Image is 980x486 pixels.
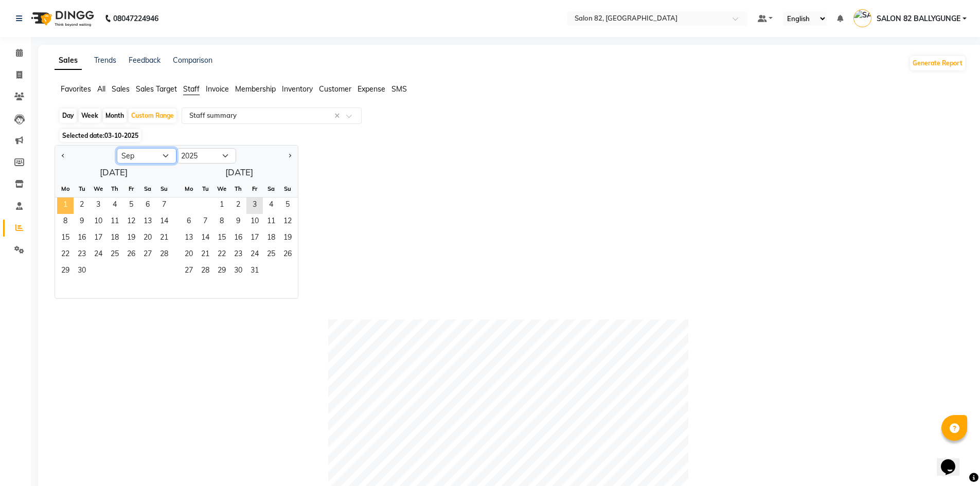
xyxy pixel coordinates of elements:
div: Friday, September 19, 2025 [123,230,139,247]
div: Day [60,109,77,123]
span: All [97,84,105,94]
span: 23 [230,247,246,263]
span: 7 [156,197,172,214]
div: Fr [123,181,139,197]
span: 14 [156,214,172,230]
span: 20 [139,230,156,247]
span: 7 [197,214,213,230]
div: Su [279,181,296,197]
span: 18 [106,230,123,247]
div: Monday, September 15, 2025 [57,230,74,247]
span: 23 [74,247,90,263]
div: Saturday, October 18, 2025 [263,230,279,247]
select: Select year [176,148,236,164]
span: 1 [57,197,74,214]
div: Tuesday, October 28, 2025 [197,263,213,280]
button: Generate Report [910,56,965,70]
span: 24 [90,247,106,263]
div: Su [156,181,172,197]
div: Wednesday, September 17, 2025 [90,230,106,247]
div: Sunday, October 19, 2025 [279,230,296,247]
div: Saturday, October 11, 2025 [263,214,279,230]
span: Staff [183,84,200,94]
div: Wednesday, October 22, 2025 [213,247,230,263]
div: Sunday, September 14, 2025 [156,214,172,230]
div: Tuesday, September 30, 2025 [74,263,90,280]
div: Mo [181,181,197,197]
div: Friday, September 26, 2025 [123,247,139,263]
div: Sunday, October 5, 2025 [279,197,296,214]
span: 11 [106,214,123,230]
div: Tuesday, September 23, 2025 [74,247,90,263]
span: 28 [197,263,213,280]
div: Thursday, September 4, 2025 [106,197,123,214]
div: Week [79,109,101,123]
div: Monday, September 22, 2025 [57,247,74,263]
span: 12 [123,214,139,230]
div: Tuesday, September 2, 2025 [74,197,90,214]
iframe: chat widget [937,445,970,476]
span: 30 [74,263,90,280]
span: Invoice [206,84,229,94]
div: Saturday, September 13, 2025 [139,214,156,230]
a: Feedback [129,56,161,65]
div: Monday, September 1, 2025 [57,197,74,214]
div: Friday, October 17, 2025 [246,230,263,247]
span: 16 [74,230,90,247]
div: Saturday, September 20, 2025 [139,230,156,247]
div: Sa [139,181,156,197]
div: Fr [246,181,263,197]
span: 15 [213,230,230,247]
div: Friday, October 10, 2025 [246,214,263,230]
div: Th [106,181,123,197]
div: Saturday, October 25, 2025 [263,247,279,263]
span: 3 [246,197,263,214]
span: 11 [263,214,279,230]
span: 3 [90,197,106,214]
img: SALON 82 BALLYGUNGE [853,9,871,27]
span: 31 [246,263,263,280]
div: Sunday, September 28, 2025 [156,247,172,263]
div: Tuesday, October 7, 2025 [197,214,213,230]
span: Membership [235,84,276,94]
span: Expense [358,84,385,94]
span: 6 [139,197,156,214]
span: 25 [106,247,123,263]
div: Wednesday, September 10, 2025 [90,214,106,230]
span: SMS [391,84,407,94]
div: Friday, October 24, 2025 [246,247,263,263]
div: Tuesday, October 14, 2025 [197,230,213,247]
div: Tu [197,181,213,197]
div: Thursday, October 9, 2025 [230,214,246,230]
div: Thursday, October 2, 2025 [230,197,246,214]
a: Sales [55,51,82,70]
span: 21 [156,230,172,247]
span: 27 [181,263,197,280]
span: 5 [123,197,139,214]
div: Th [230,181,246,197]
span: 8 [57,214,74,230]
div: Tu [74,181,90,197]
span: 17 [90,230,106,247]
span: 10 [246,214,263,230]
div: Saturday, September 27, 2025 [139,247,156,263]
span: 25 [263,247,279,263]
span: Sales Target [136,84,177,94]
select: Select month [117,148,176,164]
span: SALON 82 BALLYGUNGE [877,13,960,24]
span: 29 [213,263,230,280]
span: 28 [156,247,172,263]
div: Monday, September 29, 2025 [57,263,74,280]
span: 14 [197,230,213,247]
div: We [90,181,106,197]
div: Custom Range [129,109,176,123]
div: Wednesday, September 3, 2025 [90,197,106,214]
span: 20 [181,247,197,263]
b: 08047224946 [113,4,158,33]
span: 10 [90,214,106,230]
span: 5 [279,197,296,214]
div: Tuesday, October 21, 2025 [197,247,213,263]
span: 8 [213,214,230,230]
span: Selected date: [60,129,141,142]
div: Sunday, September 21, 2025 [156,230,172,247]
